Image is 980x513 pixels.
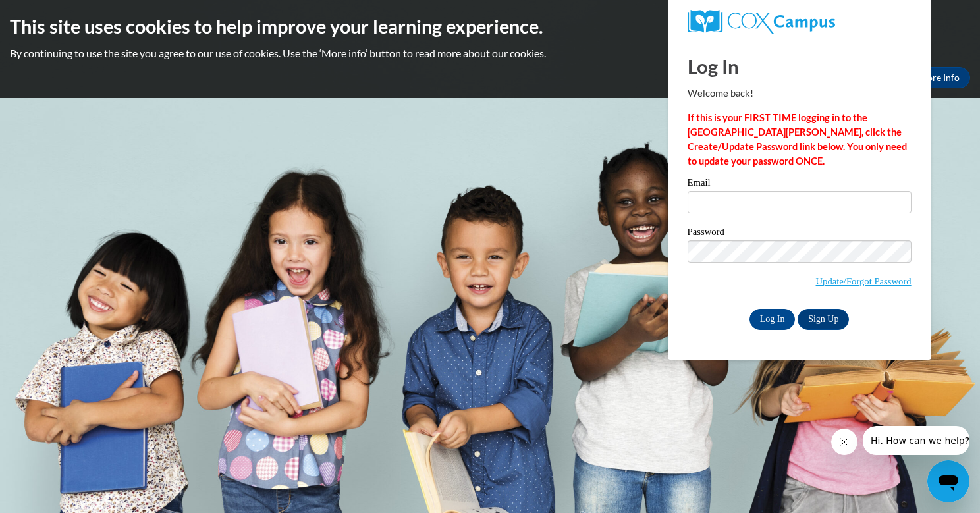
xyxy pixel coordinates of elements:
img: COX Campus [688,10,835,34]
iframe: Button to launch messaging window [927,460,969,502]
a: COX Campus [688,10,912,34]
h1: Log In [688,53,912,80]
p: Welcome back! [688,86,912,101]
p: By continuing to use the site you agree to our use of cookies. Use the ‘More info’ button to read... [10,46,970,61]
iframe: Close message [831,429,857,455]
label: Password [688,227,912,240]
iframe: Message from company [863,426,969,455]
strong: If this is your FIRST TIME logging in to the [GEOGRAPHIC_DATA][PERSON_NAME], click the Create/Upd... [688,112,907,167]
a: Sign Up [798,309,849,330]
input: Log In [749,309,796,330]
a: More Info [908,67,970,88]
h2: This site uses cookies to help improve your learning experience. [10,13,970,40]
label: Email [688,178,912,191]
a: Update/Forgot Password [816,276,912,286]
